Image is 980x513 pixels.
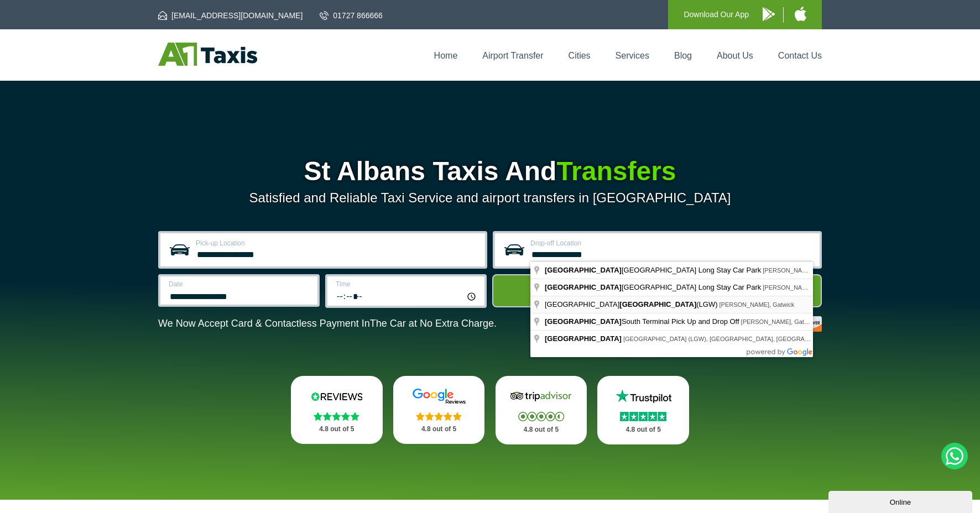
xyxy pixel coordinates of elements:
[795,7,806,21] img: A1 Taxis iPhone App
[720,301,795,308] span: [PERSON_NAME], Gatwick
[434,51,458,60] a: Home
[763,267,838,274] span: [PERSON_NAME], Gatwick
[597,376,689,444] a: Trustpilot Stars 4.8 out of 5
[158,190,822,206] p: Satisfied and Reliable Taxi Service and airport transfers in [GEOGRAPHIC_DATA]
[196,240,478,247] label: Pick-up Location
[158,10,303,21] a: [EMAIL_ADDRESS][DOMAIN_NAME]
[741,318,816,325] span: [PERSON_NAME], Gatwick
[623,336,840,342] span: [GEOGRAPHIC_DATA] (LGW), [GEOGRAPHIC_DATA], [GEOGRAPHIC_DATA]
[393,376,485,444] a: Google Stars 4.8 out of 5
[545,317,622,326] span: [GEOGRAPHIC_DATA]
[674,51,692,60] a: Blog
[158,43,257,66] img: A1 Taxis St Albans LTD
[609,423,677,437] p: 4.8 out of 5
[406,388,472,405] img: Google
[492,274,822,307] button: Get Quote
[545,300,720,308] span: [GEOGRAPHIC_DATA] (LGW)
[304,388,370,405] img: Reviews.io
[158,158,822,185] h1: St Albans Taxis And
[545,317,741,326] span: South Terminal Pick Up and Drop Off
[416,412,462,421] img: Stars
[828,489,974,513] iframe: chat widget
[518,412,564,421] img: Stars
[169,281,311,287] label: Date
[158,318,497,329] p: We Now Accept Card & Contactless Payment In
[569,51,591,60] a: Cities
[619,300,696,308] span: [GEOGRAPHIC_DATA]
[717,51,753,60] a: About Us
[405,422,473,436] p: 4.8 out of 5
[545,283,622,291] span: [GEOGRAPHIC_DATA]
[610,388,676,405] img: Trustpilot
[556,156,676,186] span: Transfers
[508,423,575,437] p: 4.8 out of 5
[496,376,587,444] a: Tripadvisor Stars 4.8 out of 5
[545,283,763,291] span: [GEOGRAPHIC_DATA] Long Stay Car Park
[545,334,622,343] span: [GEOGRAPHIC_DATA]
[778,51,822,60] a: Contact Us
[508,388,574,405] img: Tripadvisor
[684,8,749,22] p: Download Our App
[314,412,359,421] img: Stars
[763,7,775,21] img: A1 Taxis Android App
[291,376,383,444] a: Reviews.io Stars 4.8 out of 5
[616,51,649,60] a: Services
[336,281,478,287] label: Time
[545,266,622,274] span: [GEOGRAPHIC_DATA]
[303,422,371,436] p: 4.8 out of 5
[370,318,497,329] span: The Car at No Extra Charge.
[482,51,543,60] a: Airport Transfer
[530,240,813,247] label: Drop-off Location
[545,266,763,274] span: [GEOGRAPHIC_DATA] Long Stay Car Park
[320,10,383,21] a: 01727 866666
[620,412,666,421] img: Stars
